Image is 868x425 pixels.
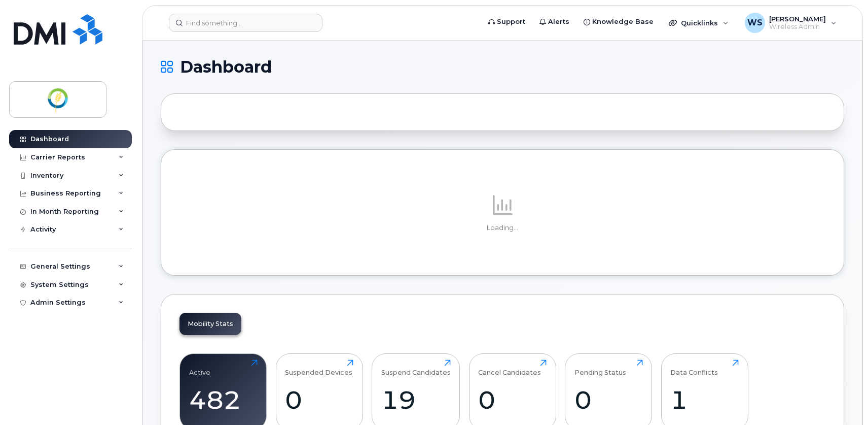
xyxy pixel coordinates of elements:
div: 19 [381,385,451,415]
div: Suspend Candidates [381,359,451,376]
div: Pending Status [574,359,626,376]
a: Suspended Devices0 [285,359,353,424]
a: Suspend Candidates19 [381,359,451,424]
div: Cancel Candidates [478,359,541,376]
a: Pending Status0 [574,359,643,424]
span: Dashboard [180,59,272,75]
a: Cancel Candidates0 [478,359,547,424]
div: Active [189,359,210,376]
div: 1 [670,385,739,415]
p: Loading... [179,223,825,233]
div: Data Conflicts [670,359,718,376]
div: 0 [478,385,547,415]
div: 0 [285,385,353,415]
a: Active482 [189,359,258,424]
a: Data Conflicts1 [670,359,739,424]
div: Suspended Devices [285,359,352,376]
div: 482 [189,385,258,415]
div: 0 [574,385,643,415]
